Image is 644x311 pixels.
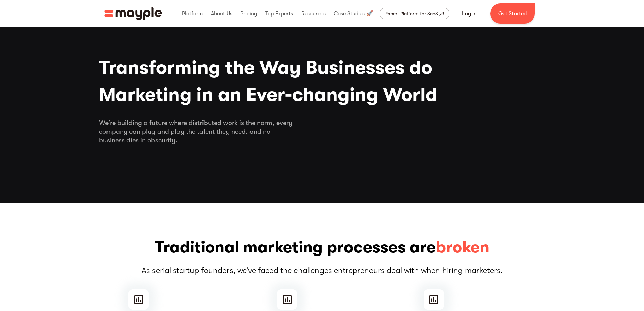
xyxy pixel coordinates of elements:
[264,3,295,24] div: Top Experts
[209,3,234,24] div: About Us
[104,7,162,20] a: home
[99,265,545,276] p: As serial startup founders, we’ve faced the challenges entrepreneurs deal with when hiring market...
[385,9,438,18] div: Expert Platform for SaaS
[99,237,545,258] h3: Traditional marketing processes are
[454,5,485,22] a: Log In
[300,3,327,24] div: Resources
[380,8,449,19] a: Expert Platform for SaaS
[104,7,162,20] img: Mayple logo
[180,3,205,24] div: Platform
[436,237,490,258] span: broken
[239,3,259,24] div: Pricing
[99,54,545,108] h1: Transforming the Way Businesses do
[99,118,545,145] div: We’re building a future where distributed work is the norm, every
[99,81,545,108] span: Marketing in an Ever-changing World
[99,136,545,145] span: business dies in obscurity.
[99,127,545,136] span: company can plug and play the talent they need, and no
[490,3,535,24] a: Get Started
